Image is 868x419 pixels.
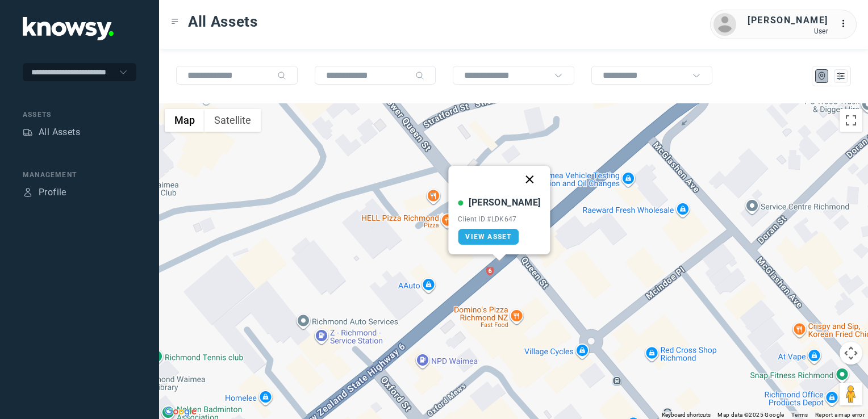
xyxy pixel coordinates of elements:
div: List [836,71,846,81]
span: Map data ©2025 Google [717,412,784,418]
div: [PERSON_NAME] [469,196,540,209]
div: Profile [23,187,33,198]
div: Management [23,170,136,180]
div: Client ID #LDK647 [458,215,540,223]
button: Map camera controls [840,342,862,364]
div: All Assets [39,125,80,139]
a: Report a map error [815,412,865,418]
a: AssetsAll Assets [23,125,80,139]
div: Profile [39,186,66,199]
button: Show satellite imagery [205,109,261,132]
div: Assets [23,127,33,137]
button: Close [516,166,544,193]
button: Drag Pegman onto the map to open Street View [840,383,862,405]
img: avatar.png [713,13,736,36]
div: Map [817,71,827,81]
div: : [840,17,853,32]
div: Search [277,71,286,80]
a: ProfileProfile [23,186,66,199]
button: Keyboard shortcuts [662,411,711,419]
div: : [840,17,853,31]
span: View Asset [465,233,511,241]
a: Open this area in Google Maps (opens a new window) [162,404,199,419]
a: View Asset [458,229,519,245]
span: All Assets [188,11,258,32]
div: Search [415,71,424,80]
div: [PERSON_NAME] [748,14,828,27]
img: Application Logo [23,17,114,40]
div: User [748,27,828,35]
tspan: ... [840,19,852,28]
div: Assets [23,110,136,120]
div: Toggle Menu [171,18,179,26]
button: Show street map [165,109,205,132]
button: Toggle fullscreen view [840,109,862,132]
a: Terms (opens in new tab) [791,412,808,418]
img: Google [162,404,199,419]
